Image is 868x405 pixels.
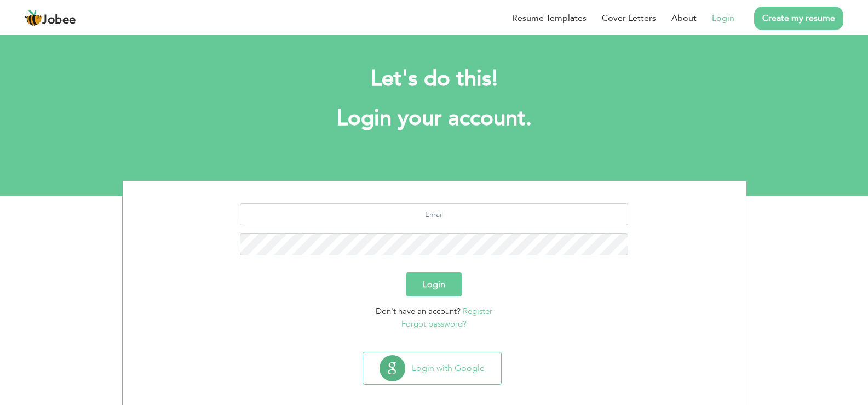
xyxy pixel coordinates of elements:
a: Jobee [25,9,76,27]
a: Login [712,12,734,25]
a: Create my resume [754,7,843,30]
h1: Login your account. [139,104,730,133]
h2: Let's do this! [139,65,730,93]
img: jobee.io [25,9,42,27]
input: Email [240,203,628,225]
a: Register [463,306,492,317]
a: About [671,12,697,25]
span: Jobee [42,14,76,26]
button: Login with Google [363,352,501,384]
a: Forgot password? [401,318,467,329]
a: Cover Letters [602,12,656,25]
span: Don't have an account? [376,306,461,317]
button: Login [406,272,462,296]
a: Resume Templates [512,12,587,25]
